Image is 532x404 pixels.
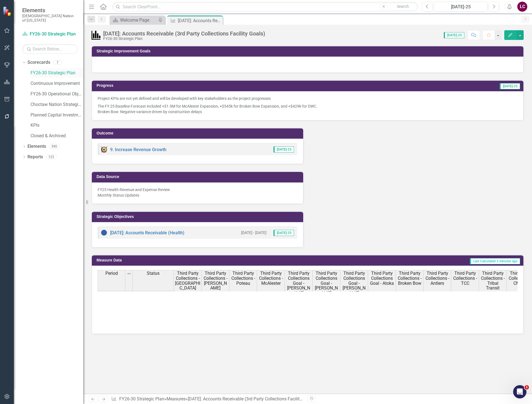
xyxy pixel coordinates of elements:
span: Third Party Collections - [PERSON_NAME] [203,271,228,290]
iframe: Intercom live chat [513,385,526,398]
a: Closed & Archived [31,133,83,139]
a: FY26-30 Strategic Plan [22,31,78,37]
span: Third Party Collections Goal - [PERSON_NAME] [341,271,367,295]
button: Search [389,3,417,11]
a: FY26-30 Strategic Plan [31,70,83,76]
a: Welcome Page [111,17,157,24]
h3: Outcome [97,131,300,135]
a: FY26-30 Strategic Plan [119,396,164,402]
span: Elements [22,7,78,14]
div: [DATE]: Accounts Receivable (3rd Party Collections Facility Goals) [103,31,265,37]
h3: Measure Data [97,258,237,262]
img: Performance Management [92,31,100,40]
span: Third Party Collections - Antlers [425,271,450,286]
a: [DATE]: Accounts Receivable (Health) [110,230,184,235]
small: [DATE] - [DATE] [241,230,267,235]
a: FY26-30 Operational Objectives [31,91,83,97]
span: Search [397,4,409,9]
div: Broken Bow: Negative variance driven by construction delays [98,109,518,115]
a: Reports [27,154,43,160]
a: Choctaw Nation Strategic Plan [31,101,83,108]
img: Focus Area [101,146,107,153]
div: [DATE]: Accounts Receivable (3rd Party Collections Facility Goals) [178,17,221,24]
span: Third Party Collections Goal - Atoka [369,271,394,286]
img: 8DAGhfEEPCf229AAAAAElFTkSuQmCC [127,271,131,276]
div: 390 [49,144,60,149]
button: [DATE]-25 [434,2,487,12]
span: Third Party Collections - [GEOGRAPHIC_DATA] [175,271,200,290]
span: Third Party Collections - Poteau [230,271,256,286]
p: FY25 Health Revenue and Expense Review Monthly Status Updates [98,187,297,198]
span: Third Party Collections Goal - [PERSON_NAME] [286,271,311,295]
a: 9. Increase Revenue Growth [110,147,166,152]
img: Not Started [101,229,107,236]
h3: Progress [97,83,285,88]
span: Third Party Collections - Tribal Transit [480,271,505,290]
div: Welcome Page [120,17,157,24]
a: KPIs [31,122,83,129]
span: Third Party Collections Goal - [PERSON_NAME] [314,271,339,295]
img: ClearPoint Strategy [2,6,13,16]
span: Third Party Collections - TCC [452,271,478,286]
div: 7 [53,60,62,65]
span: [DATE]-25 [273,146,294,153]
a: Scorecards [27,59,50,66]
span: Third Party Collections - McAlester [258,271,283,286]
input: Search ClearPoint... [112,2,418,12]
h3: Strategic Objectives [97,215,300,219]
div: [DATE]: Accounts Receivable (3rd Party Collections Facility Goals) [188,396,316,402]
p: Project KPIs are not yet defined and will be developed with key stakeholders as the project progr... [98,96,518,102]
p: The FY 25 Baseline Forecast included +$1.9M for McAlester Expansion, +$545k for Broken Bow Expans... [98,102,518,109]
div: [DATE]-25 [436,4,485,10]
a: Measures [166,396,186,402]
span: Last Calculated 3 minutes ago [470,258,520,264]
span: Status [147,271,159,276]
a: Continuous Improvement [31,80,83,87]
button: LC [517,2,527,12]
h3: Strategic Improvement Goals [97,49,521,53]
span: [DATE]-25 [500,83,520,89]
div: FY26-30 Strategic Plan [103,37,265,41]
a: Elements [27,143,46,150]
div: 123 [46,155,57,159]
small: [DEMOGRAPHIC_DATA] Nation of [US_STATE] [22,14,78,23]
div: » » [111,396,303,402]
span: [DATE]-25 [444,32,464,38]
a: Planned Capital Investments [31,112,83,118]
input: Search Below... [22,44,78,54]
span: Third Party Collections - Broken Bow [397,271,422,286]
span: Period [105,271,118,276]
h3: Data Source [97,175,300,179]
span: [DATE]-25 [273,230,294,236]
span: 1 [525,385,529,390]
